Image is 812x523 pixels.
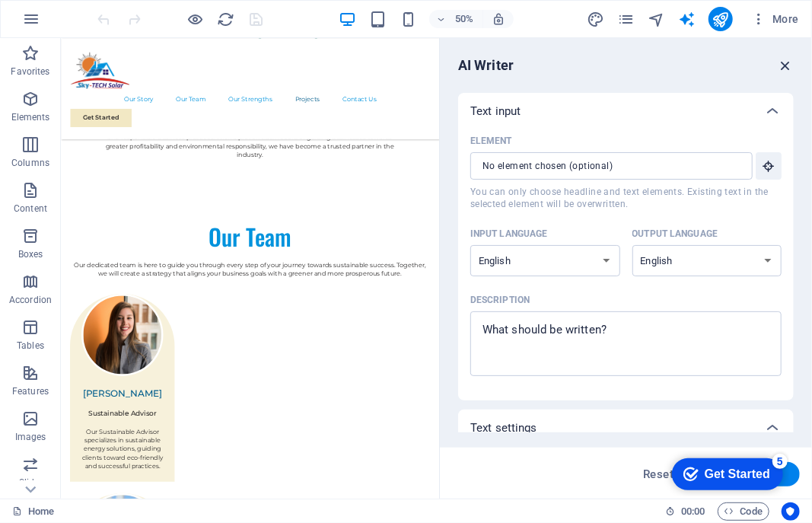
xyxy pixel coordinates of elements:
[617,11,635,28] i: Pages (Ctrl+Alt+S)
[470,245,620,276] select: Input language
[217,10,235,28] button: reload
[587,10,605,28] button: design
[665,502,705,521] h6: Session time
[470,228,548,240] p: Input language
[756,152,782,180] button: ElementYou can only choose headline and text elements. Existing text in the selected element will...
[45,17,110,30] div: Get Started
[470,104,521,119] p: Text input
[648,10,666,28] button: navigator
[709,7,733,31] button: publish
[718,502,769,521] button: Code
[678,10,696,28] button: text_generator
[635,462,682,486] button: Reset
[632,228,718,240] p: Output language
[18,248,43,260] p: Boxes
[11,111,50,123] p: Elements
[458,56,514,75] h6: AI Writer
[458,129,794,400] div: Text input
[751,11,799,27] span: More
[478,319,774,368] textarea: Description
[678,11,696,28] i: AI Writer
[11,157,49,169] p: Columns
[470,186,782,210] span: You can only choose headline and text elements. Existing text in the selected element will be ove...
[470,420,537,435] p: Text settings
[692,505,694,517] span: :
[470,152,742,180] input: ElementYou can only choose headline and text elements. Existing text in the selected element will...
[452,10,476,28] h6: 50%
[15,431,46,443] p: Images
[12,502,54,521] a: Click to cancel selection. Double-click to open Pages
[458,410,794,446] div: Text settings
[724,502,763,521] span: Code
[782,502,800,521] button: Usercentrics
[11,65,49,78] p: Favorites
[712,11,729,28] i: Publish
[617,10,635,28] button: pages
[681,502,705,521] span: 00 00
[632,245,782,276] select: Output language
[9,294,52,306] p: Accordion
[19,477,43,489] p: Slider
[492,12,505,26] i: On resize automatically adjust zoom level to fit chosen device.
[12,8,123,40] div: Get Started 5 items remaining, 0% complete
[745,7,805,31] button: More
[17,340,44,352] p: Tables
[12,385,49,397] p: Features
[14,203,47,215] p: Content
[587,11,604,28] i: Design (Ctrl+Alt+Y)
[429,10,483,28] button: 50%
[470,135,512,147] p: Element
[470,294,530,306] p: Description
[643,468,673,480] span: Reset
[458,93,794,129] div: Text input
[113,3,128,18] div: 5
[218,11,235,28] i: Reload page
[186,10,205,28] button: Click here to leave preview mode and continue editing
